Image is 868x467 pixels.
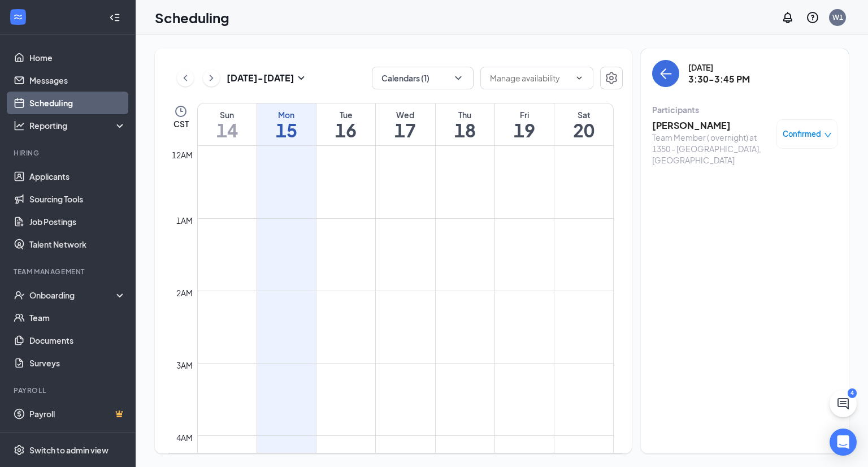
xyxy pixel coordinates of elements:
[806,11,819,24] svg: QuestionInfo
[495,109,554,120] div: Fri
[659,67,672,80] svg: ArrowLeft
[29,289,116,301] div: Onboarding
[372,67,474,89] button: Calendars (1)ChevronDown
[29,233,126,256] a: Talent Network
[180,71,191,85] svg: ChevronLeft
[316,103,375,145] a: September 16, 2025
[783,128,821,140] span: Confirmed
[14,386,124,395] div: Payroll
[12,11,24,23] svg: WorkstreamLogo
[490,72,570,84] input: Manage availability
[495,120,554,140] h1: 19
[554,103,613,145] a: September 20, 2025
[227,72,294,84] h3: [DATE] - [DATE]
[29,46,126,69] a: Home
[198,109,257,120] div: Sun
[836,397,850,410] svg: ChatActive
[376,109,435,120] div: Wed
[174,287,195,299] div: 2am
[177,70,194,87] button: ChevronLeft
[832,12,843,22] div: W1
[29,306,126,329] a: Team
[257,103,316,145] a: September 15, 2025
[14,267,124,276] div: Team Management
[824,131,832,139] span: down
[109,12,120,23] svg: Collapse
[575,73,584,83] svg: ChevronDown
[294,71,308,85] svg: SmallChevronDown
[436,103,494,145] a: September 18, 2025
[376,120,435,140] h1: 17
[198,103,257,145] a: September 14, 2025
[29,352,126,374] a: Surveys
[781,11,795,24] svg: Notifications
[173,118,189,129] span: CST
[29,165,126,188] a: Applicants
[198,120,257,140] h1: 14
[688,62,750,73] div: [DATE]
[436,120,494,140] h1: 18
[29,120,127,131] div: Reporting
[14,120,25,131] svg: Analysis
[14,289,25,301] svg: UserCheck
[554,109,613,120] div: Sat
[453,72,464,84] svg: ChevronDown
[600,67,623,89] button: Settings
[170,149,195,161] div: 12am
[174,214,195,227] div: 1am
[29,69,126,92] a: Messages
[652,60,679,87] button: back-button
[174,431,195,444] div: 4am
[652,132,771,166] div: Team Member ( overnight) at 1350 - [GEOGRAPHIC_DATA], [GEOGRAPHIC_DATA]
[14,444,25,456] svg: Settings
[830,429,857,456] div: Open Intercom Messenger
[174,359,195,371] div: 3am
[29,329,126,352] a: Documents
[29,188,126,210] a: Sourcing Tools
[29,403,126,425] a: PayrollCrown
[257,109,316,120] div: Mon
[554,120,613,140] h1: 20
[29,444,108,456] div: Switch to admin view
[316,109,375,120] div: Tue
[605,71,618,85] svg: Settings
[436,109,494,120] div: Thu
[174,105,188,118] svg: Clock
[376,103,435,145] a: September 17, 2025
[29,210,126,233] a: Job Postings
[257,120,316,140] h1: 15
[206,71,217,85] svg: ChevronRight
[652,104,837,115] div: Participants
[155,8,229,27] h1: Scheduling
[14,148,124,158] div: Hiring
[29,92,126,114] a: Scheduling
[316,120,375,140] h1: 16
[688,73,750,85] h3: 3:30-3:45 PM
[495,103,554,145] a: September 19, 2025
[203,70,220,87] button: ChevronRight
[652,119,771,132] h3: [PERSON_NAME]
[848,388,857,398] div: 4
[830,390,857,417] button: ChatActive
